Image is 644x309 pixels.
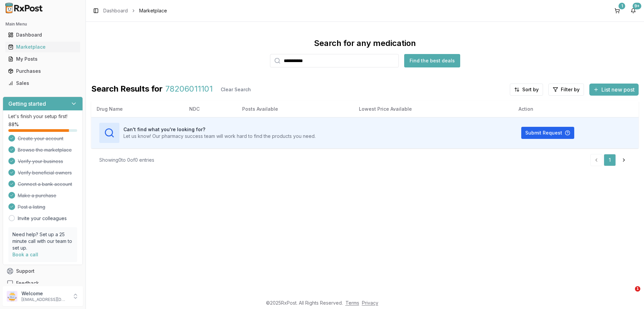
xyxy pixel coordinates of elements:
button: Filter by [548,84,584,96]
img: User avatar [7,291,17,302]
span: Verify your business [18,158,63,165]
span: Browse the marketplace [18,147,72,153]
button: Sort by [510,84,543,96]
button: Submit Request [521,127,574,139]
a: Terms [345,300,359,306]
div: Search for any medication [314,38,416,49]
button: 9+ [628,5,639,16]
span: 1 [635,286,640,292]
button: Support [3,265,83,277]
span: Connect a bank account [18,181,72,188]
a: Book a call [12,252,38,257]
a: Marketplace [5,41,80,53]
span: Sort by [522,86,539,93]
button: Feedback [3,277,83,289]
div: Showing 0 to 0 of 0 entries [99,157,154,163]
span: 88 % [8,121,19,128]
span: List new post [601,86,635,94]
a: List new post [589,87,639,94]
span: Marketplace [139,7,167,14]
a: 1 [604,154,616,166]
th: Posts Available [237,101,354,117]
span: Search Results for [91,84,163,96]
p: Welcome [21,290,68,297]
button: 1 [612,5,623,16]
span: Filter by [561,86,580,93]
span: Make a purchase [18,192,56,199]
span: Feedback [16,280,39,287]
p: Let's finish your setup first! [8,113,77,120]
th: Drug Name [91,101,184,117]
button: Clear Search [215,84,256,96]
span: 78206011101 [165,84,213,96]
a: Sales [5,77,80,89]
a: Privacy [362,300,378,306]
button: Sales [3,78,83,89]
img: RxPost Logo [3,3,46,13]
a: Dashboard [5,29,80,41]
th: NDC [184,101,237,117]
button: Dashboard [3,30,83,40]
a: Go to next page [617,154,631,166]
h2: Main Menu [5,21,80,27]
button: My Posts [3,54,83,64]
div: Dashboard [8,32,77,38]
div: 1 [619,3,625,9]
button: Purchases [3,66,83,76]
nav: breadcrumb [103,7,167,14]
button: Find the best deals [404,54,460,67]
button: List new post [589,84,639,96]
p: Need help? Set up a 25 minute call with our team to set up. [12,231,73,251]
a: My Posts [5,53,80,65]
nav: pagination [590,154,631,166]
h3: Can't find what you're looking for? [123,126,316,133]
h3: Getting started [8,100,46,108]
iframe: Intercom live chat [621,286,637,302]
th: Lowest Price Available [354,101,513,117]
span: Post a listing [18,204,45,210]
span: Verify beneficial owners [18,169,72,176]
div: Sales [8,80,77,87]
a: Invite your colleagues [18,215,67,222]
div: Marketplace [8,44,77,50]
p: Let us know! Our pharmacy success team will work hard to find the products you need. [123,133,316,140]
div: 9+ [633,3,641,9]
span: Create your account [18,135,63,142]
th: Action [513,101,639,117]
div: My Posts [8,56,77,62]
p: [EMAIL_ADDRESS][DOMAIN_NAME] [21,297,68,302]
a: Dashboard [103,7,128,14]
button: Marketplace [3,42,83,52]
a: Purchases [5,65,80,77]
div: Purchases [8,68,77,74]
